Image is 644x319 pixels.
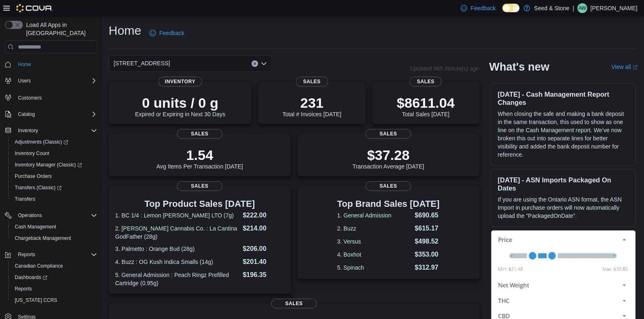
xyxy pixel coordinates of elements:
button: Chargeback Management [8,233,100,244]
input: Dark Mode [502,4,519,12]
img: Cova [16,4,53,12]
p: 231 [282,95,341,111]
dt: 5. Spinach [337,264,412,272]
dd: $353.00 [415,250,440,259]
button: Catalog [2,109,100,120]
a: Cash Management [11,222,59,232]
button: Inventory [15,126,41,135]
a: Reports [11,284,35,294]
button: Inventory Count [8,148,100,159]
h3: [DATE] - ASN Imports Packaged On Dates [498,176,629,192]
a: Dashboards [8,272,100,283]
span: Washington CCRS [11,295,97,305]
span: Feedback [470,4,495,12]
span: Load All Apps in [GEOGRAPHIC_DATA] [23,21,97,37]
span: Purchase Orders [11,171,97,181]
span: Transfers [15,196,35,202]
button: Home [2,58,100,70]
span: Reports [11,284,97,294]
span: Canadian Compliance [15,263,63,269]
a: Feedback [146,25,187,41]
span: Dashboards [15,274,47,281]
span: Reports [15,250,97,259]
span: Chargeback Management [15,235,71,241]
dt: 3. Versus [337,237,412,246]
dd: $206.00 [243,244,284,254]
span: Sales [271,299,317,308]
a: [US_STATE] CCRS [11,295,60,305]
div: Transaction Average [DATE] [352,147,424,170]
button: Reports [2,249,100,260]
p: If you are using the Ontario ASN format, the ASN Import in purchase orders will now automatically... [498,195,629,220]
dd: $196.35 [243,270,284,280]
span: Purchase Orders [15,173,52,179]
button: [US_STATE] CCRS [8,295,100,306]
span: Inventory Count [15,150,49,157]
a: Home [15,60,34,69]
span: Sales [410,77,442,86]
div: Alex Wang [577,3,587,13]
button: Customers [2,91,100,103]
p: 0 units / 0 g [135,95,225,111]
div: Total # Invoices [DATE] [282,95,341,117]
span: Adjustments (Classic) [11,137,97,147]
button: Inventory [2,125,100,136]
dt: 4. Buzz : OG Kush Indica Smalls (14g) [115,258,239,266]
span: Operations [15,210,97,220]
a: Adjustments (Classic) [8,136,100,148]
button: Clear input [252,60,258,67]
a: Transfers [11,194,38,204]
p: [PERSON_NAME] [591,3,637,13]
button: Users [2,75,100,86]
span: Catalog [15,109,97,119]
a: View allExternal link [611,64,637,70]
span: Inventory [15,126,97,135]
button: Open list of options [261,60,267,67]
div: Expired or Expiring in Next 30 Days [135,95,225,117]
p: $8611.04 [397,95,455,111]
dt: 4. Boxhot [337,250,412,259]
button: Operations [15,210,45,220]
dd: $214.00 [243,224,284,233]
span: Transfers [11,194,97,204]
dt: 1. General Admission [337,211,412,219]
dd: $312.97 [415,263,440,272]
h3: [DATE] - Cash Management Report Changes [498,90,629,106]
h3: Top Product Sales [DATE] [115,199,284,209]
button: Reports [8,283,100,295]
span: [US_STATE] CCRS [15,297,57,303]
a: Transfers (Classic) [8,182,100,193]
a: Customers [15,93,45,103]
p: When closing the safe and making a bank deposit in the same transaction, this used to show as one... [498,110,629,159]
span: [STREET_ADDRESS] [114,58,170,68]
button: Reports [15,250,38,259]
span: Feedback [159,29,184,37]
span: Cash Management [15,224,56,230]
a: Adjustments (Classic) [11,137,71,147]
a: Transfers (Classic) [11,183,65,193]
dd: $498.52 [415,237,440,246]
a: Dashboards [11,272,51,282]
span: Customers [15,92,97,102]
span: Catalog [18,111,35,117]
button: Canadian Compliance [8,260,100,272]
span: Inventory [18,127,38,134]
button: Catalog [15,109,38,119]
button: Purchase Orders [8,171,100,182]
span: Dashboards [11,272,97,282]
span: Sales [365,129,411,139]
dt: 3. Palmetto : Orange Bud (28g) [115,245,239,253]
h1: Home [109,22,141,39]
h2: What's new [489,60,549,73]
span: Transfers (Classic) [11,183,97,193]
span: Cash Management [11,222,97,232]
span: Operations [18,212,42,219]
svg: External link [633,65,637,70]
span: Chargeback Management [11,233,97,243]
span: Users [18,78,31,84]
span: Users [15,76,97,86]
dt: 5. General Admission : Peach Ringz Prefilled Cartridge (0.95g) [115,271,239,287]
span: Sales [296,77,328,86]
span: Reports [18,251,35,258]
